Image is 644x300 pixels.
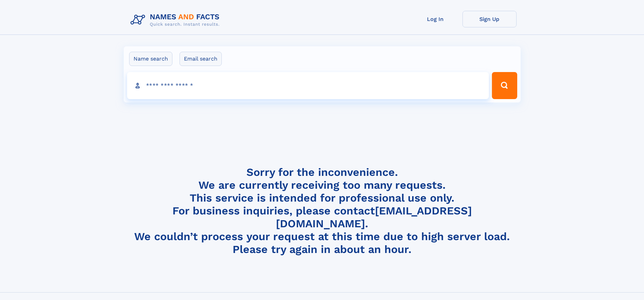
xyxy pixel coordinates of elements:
[408,11,462,27] a: Log In
[128,11,225,29] img: Logo Names and Facts
[129,52,172,66] label: Name search
[492,72,517,99] button: Search Button
[127,72,489,99] input: search input
[276,204,472,230] a: [EMAIL_ADDRESS][DOMAIN_NAME]
[128,166,517,256] h4: Sorry for the inconvenience. We are currently receiving too many requests. This service is intend...
[462,11,517,27] a: Sign Up
[180,52,222,66] label: Email search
